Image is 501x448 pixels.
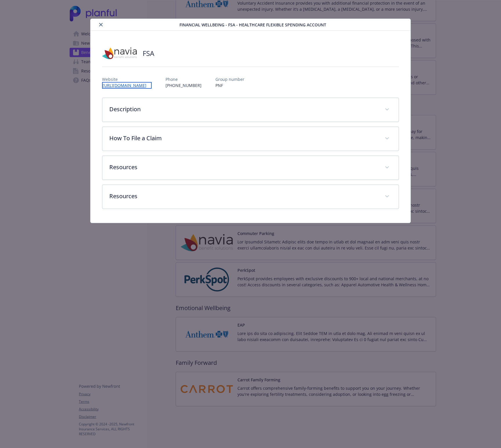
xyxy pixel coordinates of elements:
[109,134,378,143] p: How To File a Claim
[97,21,104,28] button: close
[143,48,154,58] h2: FSA
[50,19,451,223] div: details for plan Financial Wellbeing - FSA - Healthcare Flexible Spending Account
[102,76,152,82] p: Website
[166,82,202,88] p: [PHONE_NUMBER]
[109,163,378,172] p: Resources
[102,127,399,151] div: How To File a Claim
[109,192,378,201] p: Resources
[215,76,244,82] p: Group number
[179,22,326,28] span: Financial Wellbeing - FSA - Healthcare Flexible Spending Account
[109,105,378,114] p: Description
[102,45,137,62] img: Navia Benefit Solutions
[166,76,202,82] p: Phone
[102,185,399,209] div: Resources
[102,98,399,122] div: Description
[102,82,152,89] a: [URL][DOMAIN_NAME]
[215,82,244,88] p: PNF
[102,156,399,180] div: Resources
